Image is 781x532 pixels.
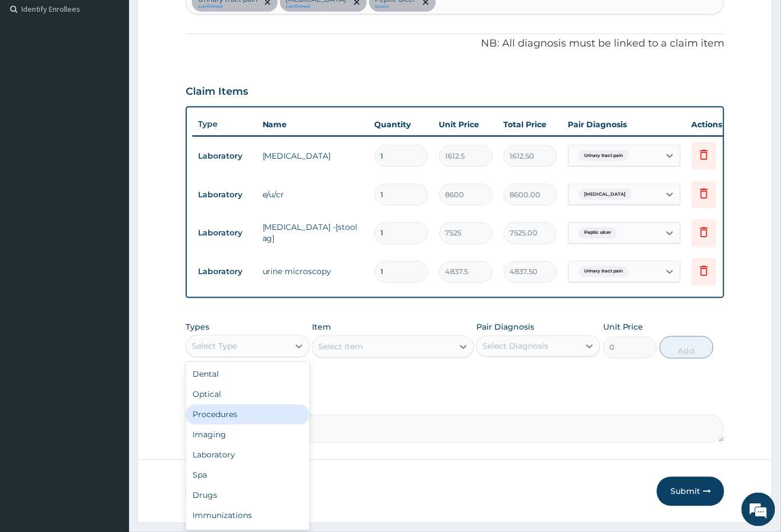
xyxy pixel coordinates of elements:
span: Urinary tract pain [579,150,629,161]
div: Immunizations [186,506,310,526]
div: Optical [186,385,310,405]
label: Comment [186,399,725,409]
span: [MEDICAL_DATA] [579,189,632,200]
div: Minimize live chat window [184,6,211,33]
td: [MEDICAL_DATA] -[stool ag] [257,216,369,250]
label: Types [186,323,209,332]
th: Name [257,113,369,136]
small: confirmed [286,4,347,10]
div: Select Diagnosis [483,341,548,352]
th: Quantity [369,113,434,136]
small: confirmed [198,4,258,10]
span: We're online! [65,141,155,255]
label: Unit Price [603,322,644,333]
th: Total Price [498,113,563,136]
th: Actions [686,113,742,136]
p: NB: All diagnosis must be linked to a claim item [186,36,725,51]
div: Drugs [186,485,310,506]
td: [MEDICAL_DATA] [257,145,369,167]
td: urine microscopy [257,261,369,283]
th: Pair Diagnosis [563,113,686,136]
th: Unit Price [434,113,498,136]
div: Dental [186,364,310,385]
label: Pair Diagnosis [476,322,534,333]
th: Type [192,114,257,135]
div: Chat with us now [58,63,189,77]
span: Peptic ulcer [579,228,617,239]
div: Spa [186,465,310,485]
textarea: Type your message and hit 'Enter' [6,306,214,345]
small: query [375,4,416,10]
div: Imaging [186,425,310,445]
label: Item [312,322,331,333]
span: Urinary tract pain [579,266,629,277]
img: d_794563401_company_1708531726252_794563401 [21,56,45,84]
td: Laboratory [192,184,257,205]
button: Add [660,336,714,359]
td: Laboratory [192,262,257,283]
td: Laboratory [192,223,257,244]
div: Laboratory [186,445,310,465]
div: Procedures [186,405,310,425]
td: Laboratory [192,146,257,166]
div: Select Type [192,341,237,352]
button: Submit [657,477,724,506]
h3: Claim Items [186,86,248,98]
td: e/u/cr [257,183,369,206]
